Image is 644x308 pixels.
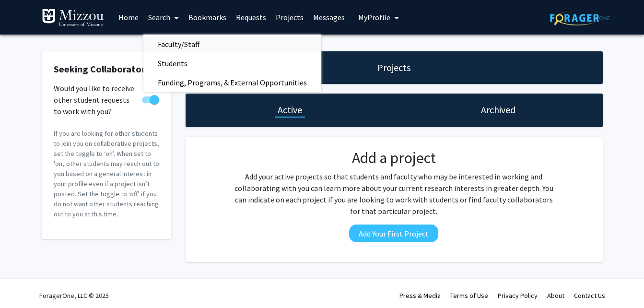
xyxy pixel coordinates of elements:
a: Terms of Use [450,291,488,300]
a: Bookmarks [184,0,231,34]
a: Home [114,0,143,34]
img: ForagerOne Logo [550,11,610,25]
a: Funding, Programs, & External Opportunities [143,75,321,90]
span: Faculty/Staff [143,35,214,54]
a: Press & Media [399,291,441,300]
h1: Active [278,103,302,117]
a: About [547,291,564,300]
span: Would you like to receive other student requests to work with you? [54,83,138,117]
h1: Archived [481,103,515,117]
a: Messages [308,0,350,34]
span: Funding, Programs, & External Opportunities [143,73,321,92]
a: Contact Us [574,291,605,300]
a: Faculty/Staff [143,37,321,51]
a: Requests [231,0,271,34]
p: Add your active projects so that students and faculty who may be interested in working and collab... [231,171,556,217]
h2: Seeking Collaborators? [54,63,159,75]
a: Students [143,56,321,71]
p: If you are looking for other students to join you on collaborative projects, set the toggle to ‘o... [54,129,159,219]
span: My Profile [358,12,390,22]
a: Search [143,0,184,34]
span: Students [143,54,202,73]
h1: Projects [377,61,410,74]
button: Add Your First Project [349,225,438,242]
img: University of Missouri Logo [42,9,104,28]
h2: Add a project [231,149,556,167]
iframe: Chat [7,265,41,301]
a: Privacy Policy [498,291,538,300]
a: Projects [271,0,308,34]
